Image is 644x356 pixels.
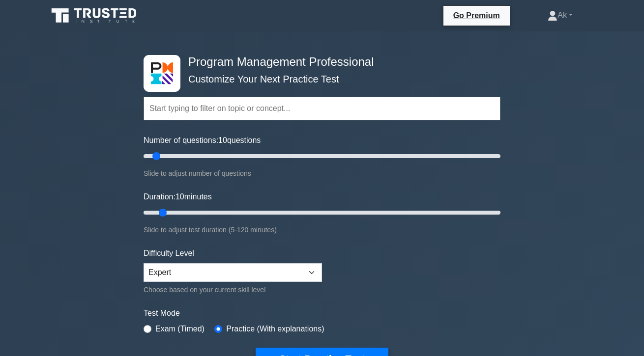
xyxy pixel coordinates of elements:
[218,136,227,144] span: 10
[144,247,194,259] label: Difficulty Level
[176,192,184,201] span: 10
[184,55,452,69] h4: Program Management Professional
[155,323,205,335] label: Exam (Timed)
[524,5,596,25] a: Ak
[144,191,212,203] label: Duration: minutes
[144,284,322,296] div: Choose based on your current skill level
[144,224,500,236] div: Slide to adjust test duration (5-120 minutes)
[447,9,506,22] a: Go Premium
[144,97,500,120] input: Start typing to filter on topic or concept...
[144,135,261,146] label: Number of questions: questions
[144,167,500,179] div: Slide to adjust number of questions
[144,307,500,319] label: Test Mode
[226,323,324,335] label: Practice (With explanations)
